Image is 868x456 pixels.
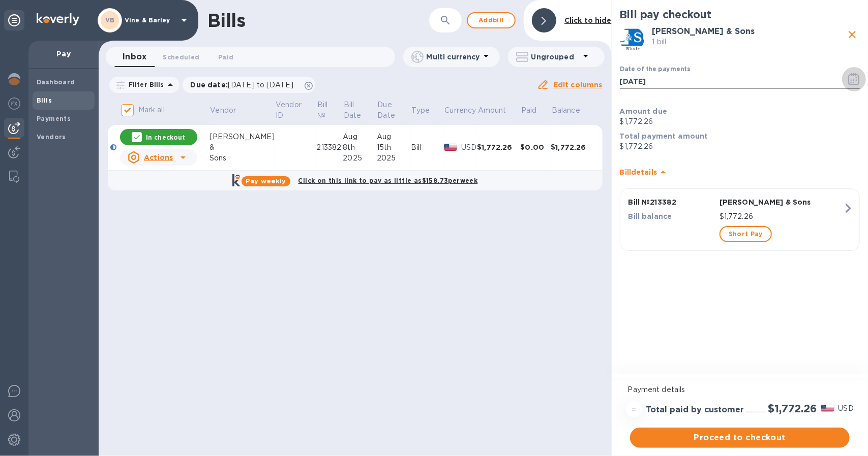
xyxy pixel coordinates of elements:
[411,142,444,153] div: Bill
[377,142,411,153] div: 15th
[445,105,476,116] p: Currency
[138,105,165,115] p: Mark all
[37,13,79,25] img: Logo
[478,105,506,116] p: Amount
[628,211,715,221] p: Bill balance
[210,105,249,116] span: Vendor
[276,100,303,121] p: Vendor ID
[638,432,842,444] span: Proceed to checkout
[477,142,520,152] div: $1,772.26
[4,10,24,30] div: Unpin categories
[720,226,772,242] button: Short Pay
[8,97,20,110] img: Foreign exchange
[317,100,342,121] span: Bill №
[552,105,580,116] p: Balance
[37,115,71,122] b: Payments
[163,52,199,62] span: Scheduled
[553,81,603,89] u: Edit columns
[839,403,854,414] p: USD
[620,156,860,188] div: Billdetails
[344,100,376,121] span: Bill Date
[412,105,443,116] span: Type
[467,12,516,28] button: Addbill
[105,16,115,24] b: VB
[626,401,642,417] div: =
[298,177,478,184] b: Click on this link to pay as little as $158.73 per week
[207,10,245,31] h1: Bills
[620,107,668,115] b: Amount due
[317,100,329,121] p: Bill №
[377,100,410,121] span: Due Date
[37,49,91,59] p: Pay
[720,211,843,222] p: $1,772.26
[444,144,458,151] img: USD
[461,142,477,153] p: USD
[620,168,657,176] b: Bill details
[209,132,275,142] div: [PERSON_NAME]
[521,105,550,116] span: Paid
[377,153,411,164] div: 2025
[620,116,860,127] p: $1,772.26
[630,428,850,448] button: Proceed to checkout
[343,132,376,142] div: Aug
[377,132,411,142] div: Aug
[344,100,363,121] p: Bill Date
[551,142,594,152] div: $1,772.26
[276,100,316,121] span: Vendor ID
[146,133,185,142] p: In checkout
[564,16,612,24] b: Click to hide
[478,105,520,116] span: Amount
[620,141,860,152] p: $1,772.26
[646,405,744,415] h3: Total paid by customer
[209,142,275,153] div: &
[620,8,860,21] h2: Bill pay checkout
[377,100,397,121] p: Due Date
[123,50,146,64] span: Inbox
[720,197,843,207] p: [PERSON_NAME] & Sons
[628,384,852,395] p: Payment details
[620,188,860,251] button: Bill №213382[PERSON_NAME] & SonsBill balance$1,772.26Short Pay
[652,37,845,47] p: 1 bill
[144,153,173,161] u: Actions
[845,27,860,42] button: close
[210,105,236,116] p: Vendor
[476,14,506,26] span: Add bill
[552,105,593,116] span: Balance
[520,142,551,152] div: $0.00
[729,228,763,240] span: Short Pay
[246,177,286,185] b: Pay weekly
[37,78,75,86] b: Dashboard
[218,52,233,62] span: Paid
[620,132,708,140] b: Total payment amount
[343,153,376,164] div: 2025
[652,26,755,36] b: [PERSON_NAME] & Sons
[228,81,293,89] span: [DATE] to [DATE]
[191,80,299,90] p: Due date :
[412,105,430,116] p: Type
[125,17,175,24] p: Vine & Barley
[37,96,52,104] b: Bills
[768,402,817,415] h2: $1,772.26
[343,142,376,153] div: 8th
[125,80,164,89] p: Filter Bills
[209,153,275,164] div: Sons
[628,197,715,207] p: Bill № 213382
[183,77,316,93] div: Due date:[DATE] to [DATE]
[620,67,690,73] label: Date of the payments
[531,52,580,62] p: Ungrouped
[317,142,343,153] div: 213382
[521,105,537,116] p: Paid
[37,133,66,141] b: Vendors
[821,405,834,412] img: USD
[427,52,480,62] p: Multi currency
